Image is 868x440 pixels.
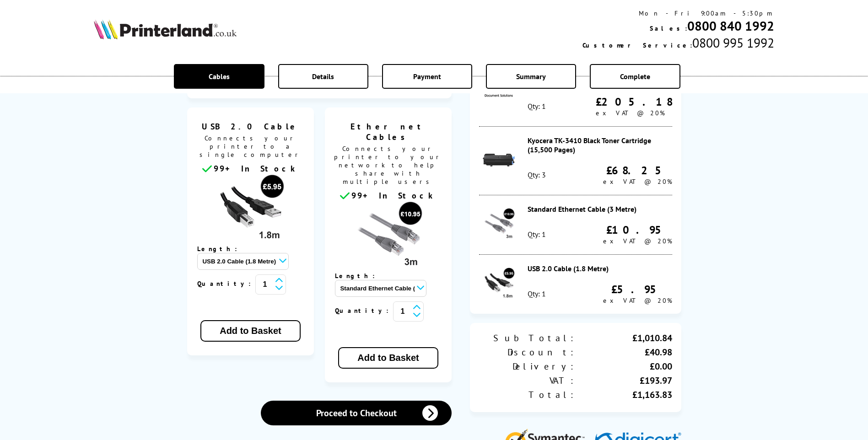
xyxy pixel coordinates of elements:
span: Length: [197,245,246,253]
div: Mon - Fri 9:00am - 5:30pm [582,9,774,17]
span: Length: [335,272,384,280]
span: Connects your printer to your network to help share with multiple users [329,142,447,190]
span: Complete [620,72,650,81]
span: Connects your printer to a single computer [192,132,310,163]
span: USB 2.0 Cable [194,121,307,132]
div: Delivery: [479,360,576,372]
div: £10.95 [603,223,672,237]
div: £1,163.83 [576,389,672,401]
div: VAT: [479,375,576,386]
span: Cables [209,72,230,81]
img: usb cable [216,174,285,243]
div: £205.18 [596,95,672,109]
div: £193.97 [576,375,672,386]
a: Proceed to Checkout [261,401,452,425]
button: Add to Basket [200,320,300,342]
span: ex VAT @ 20% [603,237,672,245]
span: Sales: [650,24,687,32]
img: Ethernet cable [354,201,423,270]
div: Qty: 1 [528,230,546,239]
span: Quantity: [197,279,255,288]
img: Kyocera TK-3410 Black Toner Cartridge (15,500 Pages) [483,144,515,176]
div: Discount: [479,346,576,358]
div: Qty: 3 [528,170,546,179]
div: £0.00 [576,360,672,372]
div: Qty: 1 [528,289,546,298]
span: 99+ In Stock [214,163,299,174]
span: Quantity: [335,306,393,315]
div: £1,010.84 [576,332,672,344]
img: Standard Ethernet Cable (3 Metre) [483,208,515,240]
span: Payment [413,72,441,81]
div: £40.98 [576,346,672,358]
div: £68.25 [603,163,672,177]
div: £5.95 [603,282,672,296]
span: 0800 995 1992 [692,34,774,51]
img: USB 2.0 Cable (1.8 Metre) [483,268,515,300]
div: Standard Ethernet Cable (3 Metre) [528,204,672,214]
span: 99+ In Stock [351,190,437,201]
span: ex VAT @ 20% [603,296,672,305]
div: USB 2.0 Cable (1.8 Metre) [528,264,672,273]
span: ex VAT @ 20% [596,109,665,117]
span: ex VAT @ 20% [603,177,672,186]
span: Customer Service: [582,41,692,49]
div: Sub Total: [479,332,576,344]
span: Summary [516,72,546,81]
a: 0800 840 1992 [687,17,774,34]
div: Qty: 1 [528,102,546,111]
button: Add to Basket [338,347,438,369]
span: Details [312,72,334,81]
img: Printerland Logo [94,19,237,39]
div: Kyocera TK-3410 Black Toner Cartridge (15,500 Pages) [528,136,672,154]
span: Ethernet Cables [332,121,445,142]
div: Total: [479,389,576,401]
